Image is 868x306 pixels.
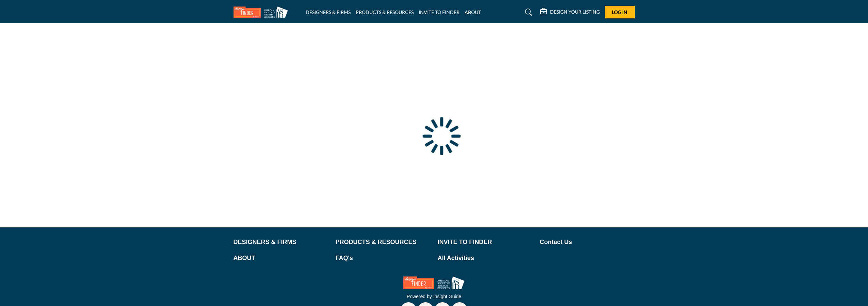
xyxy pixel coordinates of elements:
a: Contact Us [540,238,635,247]
a: ABOUT [465,9,481,15]
a: Powered by Insight Guide [407,294,461,299]
img: No Site Logo [403,276,465,289]
a: Search [518,7,536,18]
a: INVITE TO FINDER [419,9,460,15]
span: Log In [612,9,627,15]
img: Site Logo [234,6,291,18]
a: INVITE TO FINDER [438,238,533,247]
div: DESIGN YOUR LISTING [540,8,600,16]
a: All Activities [438,254,533,263]
a: DESIGNERS & FIRMS [306,9,351,15]
a: FAQ's [336,254,431,263]
a: DESIGNERS & FIRMS [234,238,328,247]
h5: DESIGN YOUR LISTING [550,9,600,15]
a: PRODUCTS & RESOURCES [336,238,431,247]
button: Log In [605,6,635,18]
a: PRODUCTS & RESOURCES [356,9,414,15]
a: ABOUT [234,254,328,263]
